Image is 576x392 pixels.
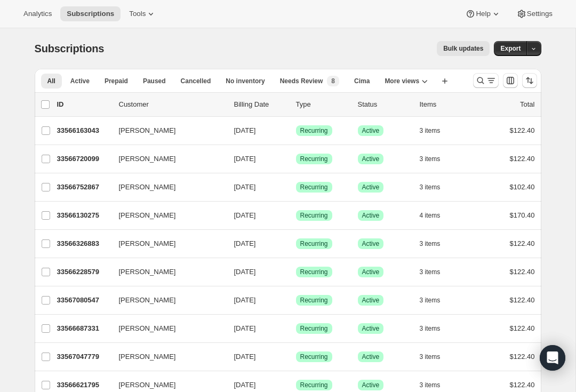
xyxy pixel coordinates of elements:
button: Analytics [17,6,58,21]
div: Items [420,99,473,110]
span: Prepaid [105,77,128,85]
span: Analytics [23,10,52,18]
span: $102.40 [510,183,535,191]
span: [DATE] [234,155,256,163]
span: 8 [331,77,335,85]
span: $122.40 [510,353,535,361]
span: Active [70,77,90,85]
span: Needs Review [280,77,323,85]
div: Open Intercom Messenger [540,345,565,371]
span: $122.40 [510,126,535,134]
span: Active [362,324,380,333]
span: Recurring [300,155,328,163]
span: [DATE] [234,239,256,247]
span: Active [362,296,380,305]
span: [PERSON_NAME] [119,295,176,306]
span: 3 items [420,324,441,333]
span: Recurring [300,268,328,276]
button: 3 items [420,151,452,166]
button: 3 items [420,180,452,195]
span: Recurring [300,353,328,361]
span: More views [385,77,419,85]
span: [PERSON_NAME] [119,238,176,249]
span: [PERSON_NAME] [119,267,176,277]
div: 33566687331[PERSON_NAME][DATE]SuccessRecurringSuccessActive3 items$122.40 [57,321,535,336]
button: Settings [510,6,559,21]
span: 3 items [420,183,441,191]
span: Active [362,211,380,220]
span: $122.40 [510,381,535,389]
button: More views [378,74,434,89]
button: 3 items [420,265,452,279]
span: Settings [527,10,553,18]
span: 3 items [420,381,441,389]
span: Export [500,44,521,53]
p: 33566720099 [57,154,110,164]
p: Status [358,99,411,110]
span: [DATE] [234,353,256,361]
span: [PERSON_NAME] [119,380,176,390]
p: 33566163043 [57,125,110,136]
span: Subscriptions [67,10,114,18]
span: [PERSON_NAME] [119,154,176,164]
div: 33567047779[PERSON_NAME][DATE]SuccessRecurringSuccessActive3 items$122.40 [57,349,535,364]
span: Subscriptions [35,43,105,54]
p: Customer [119,99,226,110]
p: 33567047779 [57,351,110,362]
button: [PERSON_NAME] [113,320,219,337]
span: 3 items [420,353,441,361]
span: $122.40 [510,239,535,247]
span: $122.40 [510,296,535,304]
span: [PERSON_NAME] [119,351,176,362]
button: 3 items [420,321,452,336]
span: Tools [129,10,146,18]
p: ID [57,99,110,110]
span: Recurring [300,126,328,135]
span: Active [362,126,380,135]
span: [DATE] [234,211,256,219]
span: Cima [354,77,370,85]
p: 33566228579 [57,267,110,277]
button: 3 items [420,349,452,364]
p: 33566326883 [57,238,110,249]
button: Create new view [436,74,453,89]
span: 3 items [420,268,441,276]
button: 3 items [420,123,452,138]
p: Billing Date [234,99,287,110]
span: $170.40 [510,211,535,219]
span: Active [362,155,380,163]
span: Active [362,268,380,276]
button: Search and filter results [473,73,499,88]
button: Subscriptions [60,6,121,21]
span: Recurring [300,211,328,220]
span: Bulk updates [443,44,483,53]
button: 3 items [420,236,452,251]
p: 33566752867 [57,182,110,193]
span: All [47,77,55,85]
div: 33566130275[PERSON_NAME][DATE]SuccessRecurringSuccessActive4 items$170.40 [57,208,535,223]
span: 3 items [420,155,441,163]
span: Recurring [300,324,328,333]
button: [PERSON_NAME] [113,348,219,365]
span: $122.40 [510,268,535,276]
div: 33566326883[PERSON_NAME][DATE]SuccessRecurringSuccessActive3 items$122.40 [57,236,535,251]
p: 33566621795 [57,380,110,390]
button: [PERSON_NAME] [113,292,219,309]
button: 3 items [420,293,452,308]
button: Customize table column order and visibility [503,73,518,88]
button: Help [459,6,507,21]
span: [DATE] [234,324,256,332]
span: Recurring [300,239,328,248]
button: [PERSON_NAME] [113,235,219,252]
span: Active [362,239,380,248]
span: [PERSON_NAME] [119,125,176,136]
div: IDCustomerBilling DateTypeStatusItemsTotal [57,99,535,110]
span: Recurring [300,381,328,389]
span: [DATE] [234,126,256,134]
button: Tools [123,6,163,21]
div: 33566163043[PERSON_NAME][DATE]SuccessRecurringSuccessActive3 items$122.40 [57,123,535,138]
p: Total [520,99,534,110]
span: 3 items [420,296,441,305]
span: [DATE] [234,268,256,276]
span: Active [362,353,380,361]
